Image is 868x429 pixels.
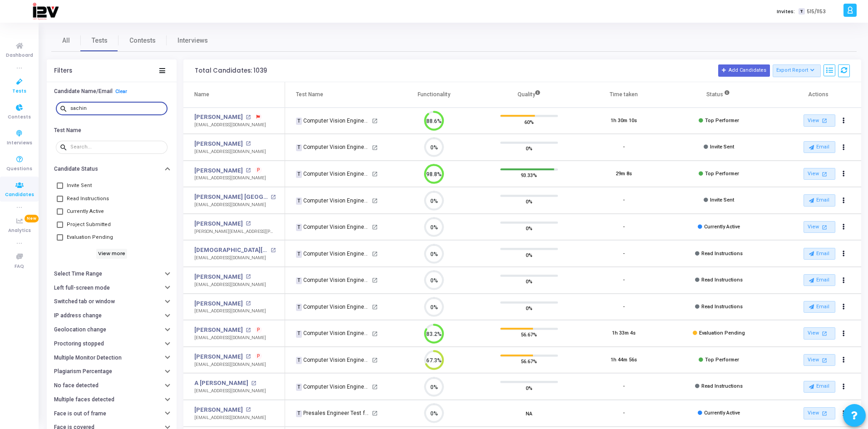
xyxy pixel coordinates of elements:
[804,221,835,233] a: View
[838,274,850,287] button: Actions
[804,168,835,180] a: View
[194,299,243,308] a: [PERSON_NAME]
[838,141,850,154] button: Actions
[820,330,828,337] mat-icon: open_in_new
[705,118,739,123] span: Top Performer
[47,337,177,351] button: Proctoring stopped
[70,144,164,150] input: Search...
[526,144,533,153] span: 0%
[372,251,378,257] mat-icon: open_in_new
[115,89,127,94] a: Clear
[804,407,835,419] a: View
[54,368,112,375] h6: Plagiarism Percentage
[777,8,795,15] label: Invites:
[54,382,99,389] h6: No face detected
[766,82,861,108] th: Actions
[372,224,378,230] mat-icon: open_in_new
[6,165,32,173] span: Questions
[296,118,302,125] span: T
[246,407,251,412] mat-icon: open_in_new
[671,82,766,108] th: Status
[246,354,251,359] mat-icon: open_in_new
[372,410,378,416] mat-icon: open_in_new
[616,170,632,178] div: 29m 8s
[296,410,302,418] span: T
[838,301,850,313] button: Actions
[47,379,177,393] button: No face detected
[623,383,625,390] div: -
[15,263,24,271] span: FAQ
[804,248,835,260] button: Email
[47,393,177,407] button: Multiple faces detected
[838,407,850,420] button: Actions
[296,276,370,284] div: Computer Vision Engineer - ML (2)
[838,327,850,340] button: Actions
[54,127,81,134] h6: Test Name
[296,170,370,178] div: Computer Vision Engineer - ML (2)
[195,67,267,74] div: Total Candidates: 1039
[59,104,70,113] mat-icon: search
[194,335,266,341] div: [EMAIL_ADDRESS][DOMAIN_NAME]
[194,361,266,368] div: [EMAIL_ADDRESS][DOMAIN_NAME]
[8,113,31,121] span: Contests
[838,247,850,260] button: Actions
[296,223,370,231] div: Computer Vision Engineer - ML (2)
[372,357,378,363] mat-icon: open_in_new
[194,405,243,414] a: [PERSON_NAME]
[820,356,828,364] mat-icon: open_in_new
[271,195,276,200] mat-icon: open_in_new
[246,221,251,226] mat-icon: open_in_new
[70,106,164,111] input: Search...
[526,409,533,418] span: NA
[773,64,821,77] button: Export Report
[246,328,251,333] mat-icon: open_in_new
[718,64,770,76] button: Add Candidates
[96,249,128,259] h6: View more
[194,89,209,99] div: Name
[296,277,302,285] span: T
[257,167,260,174] span: P
[372,118,378,124] mat-icon: open_in_new
[807,8,826,15] span: 515/1153
[710,144,734,150] span: Invite Sent
[387,82,482,108] th: Functionality
[296,171,302,178] span: T
[526,250,533,259] span: 0%
[67,193,109,204] span: Read Instructions
[524,117,534,126] span: 60%
[54,355,122,361] h6: Multiple Monitor Detection
[526,304,533,313] span: 0%
[62,36,70,45] span: All
[54,410,106,417] h6: Face is out of frame
[194,113,243,122] a: [PERSON_NAME]
[623,303,625,311] div: -
[820,223,828,231] mat-icon: open_in_new
[194,325,243,335] a: [PERSON_NAME]
[194,166,243,175] a: [PERSON_NAME]
[251,381,256,386] mat-icon: open_in_new
[47,365,177,379] button: Plagiarism Percentage
[521,357,537,366] span: 56.67%
[54,396,114,403] h6: Multiple faces detected
[194,122,266,128] div: [EMAIL_ADDRESS][DOMAIN_NAME]
[6,52,33,59] span: Dashboard
[194,192,268,202] a: [PERSON_NAME] [GEOGRAPHIC_DATA]
[296,224,302,231] span: T
[804,327,835,340] a: View
[296,197,302,205] span: T
[838,354,850,366] button: Actions
[623,223,625,231] div: -
[296,384,302,391] span: T
[804,194,835,206] button: Email
[8,227,31,235] span: Analytics
[32,2,59,20] img: logo
[194,388,266,394] div: [EMAIL_ADDRESS][DOMAIN_NAME]
[194,414,266,421] div: [EMAIL_ADDRESS][DOMAIN_NAME]
[372,198,378,204] mat-icon: open_in_new
[296,356,370,364] div: Computer Vision Engineer - ML (2)
[804,301,835,313] button: Email
[526,383,533,392] span: 0%
[804,274,835,286] button: Email
[194,202,276,208] div: [EMAIL_ADDRESS][DOMAIN_NAME]
[838,114,850,127] button: Actions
